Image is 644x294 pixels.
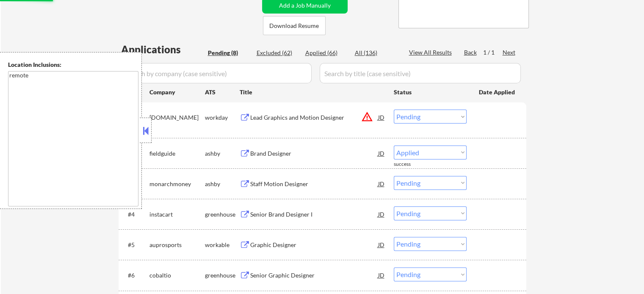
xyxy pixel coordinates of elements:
[205,88,240,96] div: ATS
[377,206,386,222] div: JD
[128,271,143,280] div: #6
[305,49,348,57] div: Applied (66)
[250,113,378,122] div: Lead Graphics and Motion Designer
[205,271,240,280] div: greenhouse
[149,88,205,96] div: Company
[250,210,378,219] div: Senior Brand Designer I
[377,267,386,283] div: JD
[8,60,138,69] div: Location Inclusions:
[479,88,516,96] div: Date Applied
[149,149,205,158] div: fieldguide
[250,180,378,188] div: Staff Motion Designer
[128,210,143,219] div: #4
[240,88,386,96] div: Title
[483,48,503,57] div: 1 / 1
[205,241,240,249] div: workable
[361,111,373,123] button: warning_amber
[464,48,478,57] div: Back
[377,176,386,191] div: JD
[250,271,378,280] div: Senior Graphic Designer
[257,49,299,57] div: Excluded (62)
[394,84,467,99] div: Status
[409,48,454,57] div: View All Results
[128,241,143,249] div: #5
[205,210,240,219] div: greenhouse
[250,149,378,158] div: Brand Designer
[377,146,386,161] div: JD
[320,63,521,83] input: Search by title (case sensitive)
[503,48,516,57] div: Next
[121,63,312,83] input: Search by company (case sensitive)
[149,241,205,249] div: auprosports
[377,237,386,252] div: JD
[250,241,378,249] div: Graphic Designer
[263,16,326,35] button: Download Resume
[149,271,205,280] div: cobaltio
[394,161,428,168] div: success
[121,44,205,55] div: Applications
[149,180,205,188] div: monarchmoney
[149,210,205,219] div: instacart
[205,149,240,158] div: ashby
[149,113,205,122] div: [DOMAIN_NAME]
[377,110,386,125] div: JD
[208,49,250,57] div: Pending (8)
[205,180,240,188] div: ashby
[205,113,240,122] div: workday
[355,49,397,57] div: All (136)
